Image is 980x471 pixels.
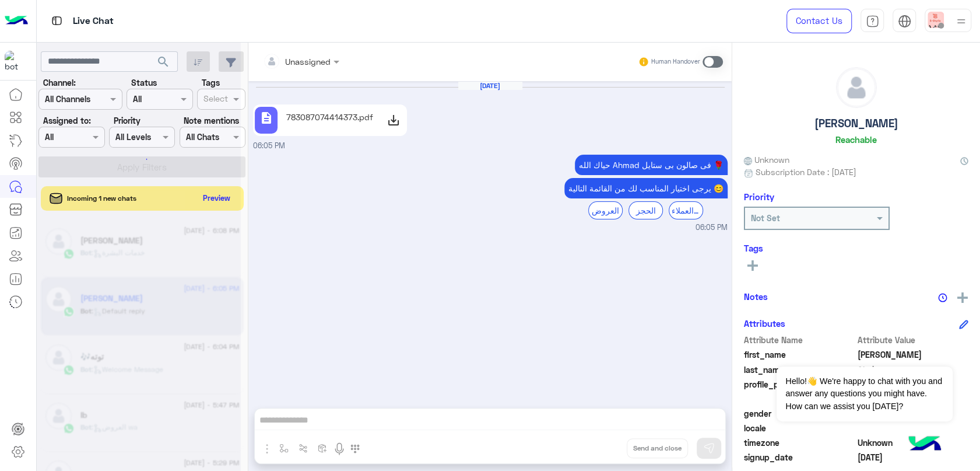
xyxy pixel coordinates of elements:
[904,424,945,465] img: hulul-logo.png
[744,191,774,202] h6: Priority
[898,15,911,28] img: tab
[744,243,968,253] h6: Tags
[814,117,898,130] h5: [PERSON_NAME]
[651,57,700,67] small: Human Handover
[858,451,969,463] span: 2025-08-27T15:05:48.13Z
[858,437,969,449] span: Unknown
[128,149,149,169] div: loading...
[744,153,789,166] span: Unknown
[259,111,273,125] span: description
[744,364,855,376] span: last_name
[627,438,688,458] button: Send and close
[253,141,285,150] span: 06:05 PM
[286,111,373,123] p: 783087074414373.pdf
[858,422,969,434] span: null
[954,14,968,29] img: profile
[938,293,947,302] img: notes
[253,104,408,136] a: description783087074414373.pdf
[669,201,703,219] div: خدمة العملاء
[837,68,876,107] img: defaultAdmin.png
[786,9,852,33] a: Contact Us
[835,134,877,145] h6: Reachable
[744,291,768,302] h6: Notes
[564,178,728,198] p: 27/8/2025, 6:05 PM
[73,13,114,29] p: Live Chat
[588,201,623,219] div: العروض
[744,318,785,329] h6: Attributes
[282,107,378,134] div: 783087074414373.pdf
[744,348,855,361] span: first_name
[744,422,855,434] span: locale
[744,407,855,420] span: gender
[5,9,28,33] img: Logo
[628,201,663,219] div: الحجز
[744,451,855,463] span: signup_date
[202,92,228,107] div: Select
[957,292,968,303] img: add
[5,51,26,72] img: 510162592189670
[575,155,728,175] p: 27/8/2025, 6:05 PM
[866,15,879,28] img: tab
[858,334,969,346] span: Attribute Value
[928,12,944,28] img: userImage
[777,367,952,421] span: Hello!👋 We're happy to chat with you and answer any questions you might have. How can we assist y...
[696,222,728,233] span: 06:05 PM
[756,166,856,178] span: Subscription Date : [DATE]
[744,378,855,405] span: profile_pic
[860,9,884,33] a: tab
[50,13,64,28] img: tab
[744,334,855,346] span: Attribute Name
[744,437,855,449] span: timezone
[458,82,522,90] h6: [DATE]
